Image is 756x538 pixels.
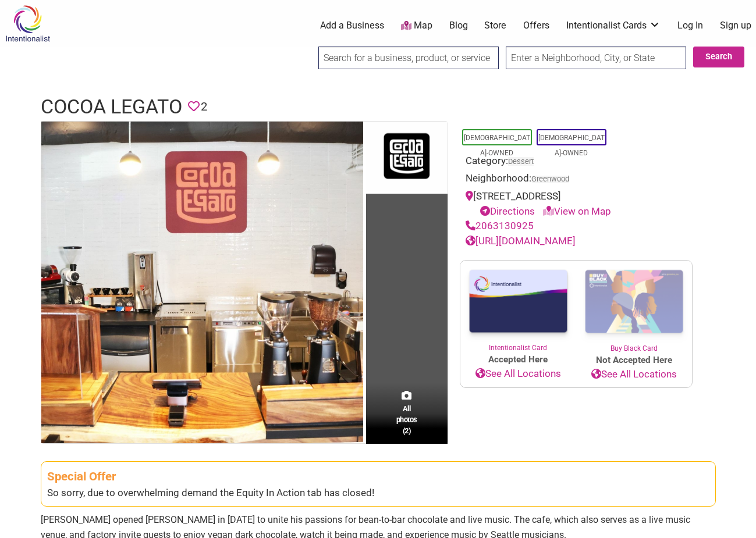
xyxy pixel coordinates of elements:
[506,47,686,69] input: Enter a Neighborhood, City, or State
[720,19,751,32] a: Sign up
[508,157,534,166] a: Dessert
[466,189,687,219] div: [STREET_ADDRESS]
[523,19,549,32] a: Offers
[464,134,530,157] a: [DEMOGRAPHIC_DATA]-Owned
[538,134,605,157] a: [DEMOGRAPHIC_DATA]-Owned
[460,261,576,353] a: Intentionalist Card
[460,353,576,366] span: Accepted Here
[320,19,384,32] a: Add a Business
[460,366,576,382] a: See All Locations
[460,261,576,343] img: Intentionalist Card
[480,205,535,217] a: Directions
[201,98,207,116] span: 2
[401,19,432,33] a: Map
[576,354,692,367] span: Not Accepted Here
[531,176,569,183] span: Greenwood
[466,171,687,189] div: Neighborhood:
[318,47,499,69] input: Search for a business, product, or service
[566,19,661,32] a: Intentionalist Cards
[543,205,611,217] a: View on Map
[576,367,692,382] a: See All Locations
[47,468,709,486] div: Special Offer
[693,47,744,67] button: Search
[576,261,692,343] img: Buy Black Card
[396,403,417,436] span: All photos (2)
[484,19,506,32] a: Store
[47,486,709,501] div: So sorry, due to overwhelming demand the Equity In Action tab has closed!
[466,235,576,247] a: [URL][DOMAIN_NAME]
[466,220,534,231] a: 2063130925
[41,93,182,121] h1: Cocoa Legato
[576,261,692,354] a: Buy Black Card
[449,19,468,32] a: Blog
[466,154,687,172] div: Category:
[677,19,703,32] a: Log In
[41,122,363,443] img: Cocoa Legato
